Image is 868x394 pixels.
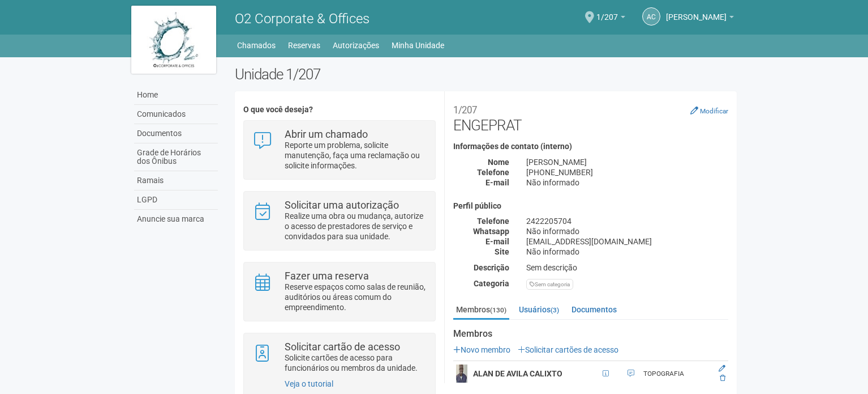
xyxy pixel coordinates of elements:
[485,178,509,187] strong: E-mail
[285,199,399,211] strong: Solicitar uma autorização
[495,247,509,256] strong: Site
[235,66,737,83] h2: Unidade 1/207
[477,168,509,177] strong: Telefone
[666,14,734,23] a: [PERSON_NAME]
[134,124,218,143] a: Documentos
[456,365,467,383] img: user.png
[131,6,216,74] img: logo.jpg
[453,142,728,151] h4: Informações de contato (interno)
[453,301,509,320] a: Membros(130)
[285,282,427,312] p: Reserve espaços como salas de reunião, auditórios ou áreas comum do empreendimento.
[518,216,737,226] div: 2422205704
[453,100,728,134] h2: ENGEPRAT
[518,345,618,354] a: Solicitar cartões de acesso
[666,2,727,22] span: Andréa Cunha
[333,37,379,53] a: Autorizações
[477,217,509,226] strong: Telefone
[473,369,562,378] strong: ALAN DE AVILA CALIXTO
[518,247,737,257] div: Não informado
[134,210,218,228] a: Anuncie sua marca
[134,190,218,210] a: LGPD
[252,271,426,312] a: Fazer uma reserva Reserve espaços como salas de reunião, auditórios ou áreas comum do empreendime...
[485,237,509,246] strong: E-mail
[690,106,728,115] a: Modificar
[551,306,559,314] small: (3)
[473,227,509,236] strong: Whatsapp
[235,11,369,27] span: O2 Corporate & Offices
[252,342,426,373] a: Solicitar cartão de acesso Solicite cartões de acesso para funcionários ou membros da unidade.
[285,140,427,171] p: Reporte um problema, solicite manutenção, faça uma reclamação ou solicite informações.
[252,200,426,242] a: Solicitar uma autorização Realize uma obra ou mudança, autorize o acesso de prestadores de serviç...
[490,306,506,314] small: (130)
[134,105,218,124] a: Comunicados
[596,2,618,22] span: 1/207
[518,157,737,167] div: [PERSON_NAME]
[285,353,427,373] p: Solicite cartões de acesso para funcionários ou membros da unidade.
[474,279,509,288] strong: Categoria
[643,369,713,379] div: TOPOGRAFIA
[516,301,562,318] a: Usuários(3)
[237,37,276,53] a: Chamados
[719,365,725,372] a: Editar membro
[392,37,444,53] a: Minha Unidade
[569,301,620,318] a: Documentos
[285,270,369,282] strong: Fazer uma reserva
[453,202,728,210] h4: Perfil público
[596,14,625,23] a: 1/207
[285,341,400,353] strong: Solicitar cartão de acesso
[518,177,737,188] div: Não informado
[134,171,218,190] a: Ramais
[288,37,320,53] a: Reservas
[526,279,573,290] div: Sem categoria
[474,263,509,272] strong: Descrição
[488,158,509,167] strong: Nome
[720,374,725,382] a: Excluir membro
[243,105,435,114] h4: O que você deseja?
[285,128,368,140] strong: Abrir um chamado
[518,262,737,273] div: Sem descrição
[453,104,477,116] small: 1/207
[285,211,427,242] p: Realize uma obra ou mudança, autorize o acesso de prestadores de serviço e convidados para sua un...
[518,226,737,236] div: Não informado
[252,129,426,171] a: Abrir um chamado Reporte um problema, solicite manutenção, faça uma reclamação ou solicite inform...
[134,143,218,171] a: Grade de Horários dos Ônibus
[134,86,218,105] a: Home
[453,329,728,339] strong: Membros
[642,7,660,26] a: AC
[518,236,737,247] div: [EMAIL_ADDRESS][DOMAIN_NAME]
[285,379,333,388] a: Veja o tutorial
[700,107,728,115] small: Modificar
[518,167,737,177] div: [PHONE_NUMBER]
[453,345,510,354] a: Novo membro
